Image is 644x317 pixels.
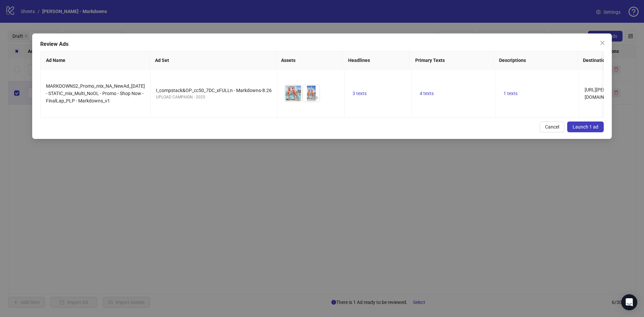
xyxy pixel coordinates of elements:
[545,124,559,130] span: Cancel
[503,91,518,96] span: 1 texts
[350,89,369,97] button: 3 texts
[621,294,637,310] div: Open Intercom Messenger
[150,51,276,70] th: Ad Set
[600,40,605,46] span: close
[295,95,300,100] span: eye
[276,51,343,70] th: Assets
[285,85,302,102] img: Asset 1
[303,85,320,102] img: Asset 2
[494,51,578,70] th: Descriptions
[540,122,565,132] button: Cancel
[156,94,272,100] div: UPLOAD CAMPAIGN - 2025
[293,94,302,102] button: Preview
[597,37,608,48] button: Close
[46,83,145,103] span: MARKDOWNS2_Promo_mix_NA_NewAd_[DATE] - STATIC_mix_Multi_NoOL - Promo - Shop Now - FinalLap_PLP - ...
[41,51,150,70] th: Ad Name
[567,122,604,132] button: Launch 1 ad
[343,51,410,70] th: Headlines
[156,87,272,94] div: I_compstack&OP_cc50_7DC_xFULLn - Markdowns-8.26
[40,40,604,48] div: Review Ads
[420,91,434,96] span: 4 texts
[312,94,320,102] button: Preview
[417,89,436,97] button: 4 texts
[585,87,632,100] span: [URL][PERSON_NAME][DOMAIN_NAME]
[573,124,598,130] span: Launch 1 ad
[501,89,520,97] button: 1 texts
[410,51,494,70] th: Primary Texts
[353,91,367,96] span: 3 texts
[313,95,318,100] span: eye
